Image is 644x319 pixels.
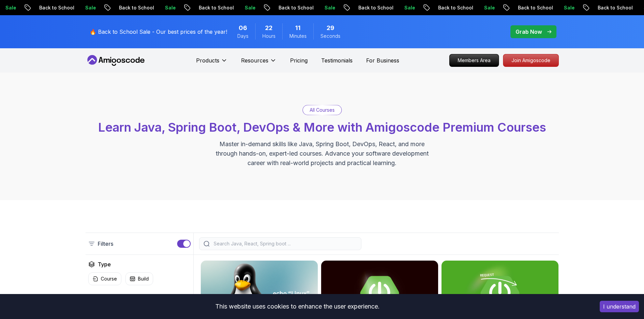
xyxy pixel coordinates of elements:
[98,240,113,248] p: Filters
[239,23,247,33] span: 6 Days
[209,139,436,168] p: Master in-demand skills like Java, Spring Boot, DevOps, React, and more through hands-on, expert-...
[555,4,577,11] p: Sale
[600,301,639,312] button: Accept cookies
[241,56,277,70] button: Resources
[366,56,399,64] a: For Business
[90,28,227,36] p: 🔥 Back to School Sale - Our best prices of the year!
[475,4,497,11] p: Sale
[101,275,117,282] p: Course
[98,260,111,268] h2: Type
[138,275,149,282] p: Build
[98,120,546,135] span: Learn Java, Spring Boot, DevOps & More with Amigoscode Premium Courses
[316,4,337,11] p: Sale
[289,33,307,39] span: Minutes
[237,33,248,39] span: Days
[125,272,153,285] button: Build
[88,272,121,285] button: Course
[30,4,76,11] p: Back to School
[270,4,316,11] p: Back to School
[321,56,353,64] a: Testimonials
[190,4,236,11] p: Back to School
[295,23,301,33] span: 11 Minutes
[589,4,635,11] p: Back to School
[241,56,268,64] p: Resources
[76,4,98,11] p: Sale
[516,28,542,36] p: Grab Now
[196,56,228,70] button: Products
[450,54,499,67] p: Members Area
[265,23,272,33] span: 22 Hours
[290,56,308,64] a: Pricing
[396,4,417,11] p: Sale
[449,54,499,67] a: Members Area
[110,4,156,11] p: Back to School
[429,4,475,11] p: Back to School
[196,56,219,64] p: Products
[262,33,276,39] span: Hours
[350,4,396,11] p: Back to School
[236,4,258,11] p: Sale
[310,107,335,113] p: All Courses
[327,23,334,33] span: 29 Seconds
[503,54,559,67] a: Join Amigoscode
[320,33,340,39] span: Seconds
[509,4,555,11] p: Back to School
[5,299,590,314] div: This website uses cookies to enhance the user experience.
[212,240,357,247] input: Search Java, React, Spring boot ...
[503,54,558,67] p: Join Amigoscode
[156,4,178,11] p: Sale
